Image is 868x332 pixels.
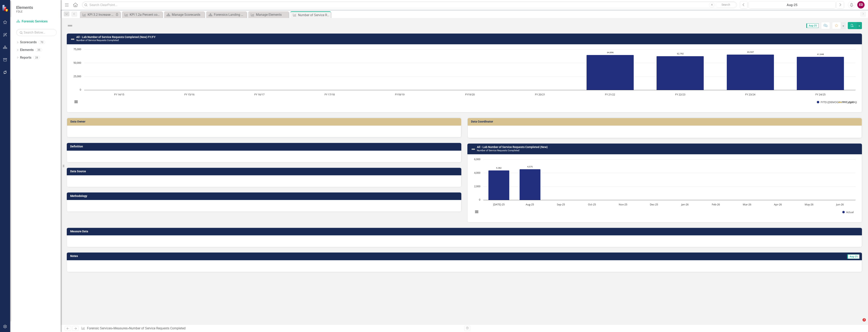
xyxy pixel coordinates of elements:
text: Dec-25 [650,203,658,206]
text: 0 [479,198,480,201]
text: Jun-26 [836,203,844,206]
text: FY18/19 [395,93,404,96]
div: Manage Scorecards [172,12,204,17]
h3: Notes [70,255,367,258]
text: FY 14/15 [114,93,124,96]
a: All - Lab Number of Service Requests Completed (New) [477,145,548,149]
path: Aug-25, 4,575. Actual. [520,169,541,200]
h3: Methodology [70,195,459,198]
button: Search [716,2,736,8]
path: FY 21/22, 64,896. FYTD (Sum). [587,55,634,90]
span: Search [722,3,730,6]
text: 61,848 [817,53,824,56]
h3: Measure Data [70,230,860,233]
button: View chart menu, Chart [474,209,480,215]
span: 2 [863,318,866,321]
path: Jul-25, 4,382. Actual. [488,170,509,200]
div: Manage Elements [256,12,288,17]
text: Sep-25 [557,203,565,206]
div: Forensics Landing Page [214,12,246,17]
button: Show FY Target [839,100,854,104]
a: Forensics Landing Page [207,12,246,17]
div: Number of Service Requests Completed [129,326,186,330]
a: Forensic Services [87,326,112,330]
span: Aug-25 [847,254,860,259]
a: All - Lab Number of Service Requests Completed (New) FY/FY [76,35,156,39]
button: Show FYTD (Sum) [817,100,834,104]
a: Measures [114,326,127,330]
text: Feb-26 [712,203,720,206]
small: FDLE [16,10,33,13]
div: » » [81,326,461,331]
img: Not Defined [67,22,73,29]
div: Chart. Highcharts interactive chart. [71,48,858,108]
text: FY 16/17 [254,93,264,96]
small: Number of Service Requests Completed [76,39,119,42]
h3: Data Owner [70,120,459,123]
img: ClearPoint Strategy [2,4,9,12]
path: FY 24/25, 61,848. FYTD (Sum). [797,57,844,90]
a: Forensic Services [16,19,57,24]
text: 64,896 [607,51,614,54]
text: FY 20/21 [535,93,545,96]
text: 0 [80,88,81,91]
g: FYTD (Sum), series 1 of 2. Bar series with 11 bars. [119,54,844,90]
div: KPI 3.2 Increase the number of specialized High-Liability Training courses per year to internal a... [88,12,114,17]
text: Aug-25 [526,203,534,206]
path: FY 22/23, 62,792. FYTD (Sum). [657,56,704,90]
div: Chart. Highcharts interactive chart. [472,158,858,218]
img: Not Defined [471,147,476,152]
text: 4,575 [527,165,533,168]
text: FY19/20 [465,93,475,96]
text: Nov-25 [619,203,627,206]
text: 75,000 [73,47,81,51]
button: View chart menu, Chart [73,99,79,105]
svg: Interactive chart [472,158,857,218]
text: Oct-25 [588,203,596,206]
input: Search Below... [16,29,57,36]
div: Number of Service Requests Completed [298,13,330,18]
text: FY 17/18 [325,93,335,96]
button: Show Actual [842,210,854,214]
a: Manage Scorecards [165,12,204,17]
div: KPI 1.2a Percent completion of delivering 6 criminal justice educational programs per year (inter... [130,12,161,17]
text: May-26 [805,203,813,206]
h3: Data Coordinator [471,120,860,123]
div: Aug-25 [750,3,834,7]
text: FY 22/23 [675,93,685,96]
a: Reports [20,55,31,60]
div: 70 [39,41,45,44]
svg: Interactive chart [71,48,857,108]
h3: Data Source [70,170,459,173]
a: KPI 3.2 Increase the number of specialized High-Liability Training courses per year to internal a... [81,12,114,17]
div: 35 [36,48,42,52]
input: Search ClearPoint... [82,1,737,8]
button: ED [857,1,865,8]
a: Scorecards [20,40,37,45]
text: 4,000 [474,171,480,174]
text: FY 23/24 [745,93,756,96]
small: Number of Service Requests Completed [477,149,519,152]
text: 62,792 [677,52,684,55]
path: FY 23/24, 65,947. FYTD (Sum). [727,54,774,90]
text: Jan-26 [681,203,689,206]
a: Elements [20,48,34,52]
text: Apr-26 [774,203,782,206]
a: Manage Elements [249,12,288,17]
text: [DATE]-25 [493,203,505,206]
text: 6,000 [474,157,480,161]
text: 4,382 [496,166,502,169]
span: Aug-25 [806,23,819,28]
text: Mar-26 [743,203,751,206]
text: 50,000 [73,61,81,64]
div: 28 [33,56,40,59]
span: Elements [16,5,33,10]
text: FY 15/16 [184,93,194,96]
iframe: Intercom live chat [854,318,864,328]
text: 25,000 [73,74,81,78]
img: Not Defined [70,37,75,42]
text: 65,947 [747,51,754,53]
h3: Definition [70,145,459,148]
button: Aug-25 [749,1,835,8]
